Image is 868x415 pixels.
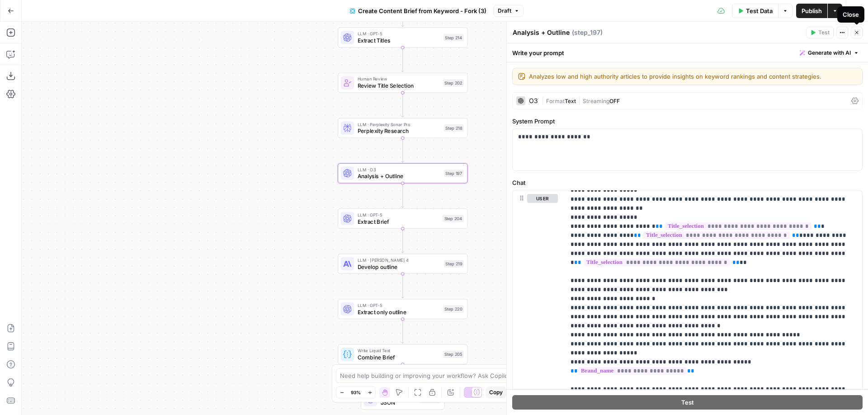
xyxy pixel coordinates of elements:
g: Edge from step_198 to step_214 [401,2,404,27]
span: LLM · GPT-5 [358,302,440,309]
button: Copy [486,387,506,398]
span: Extract Titles [358,36,440,45]
div: Step 204 [443,215,464,222]
div: Write your prompt [507,43,868,62]
span: Publish [802,6,822,15]
span: Generate with AI [808,49,851,57]
span: Text [565,98,576,104]
button: Draft [494,5,524,17]
span: Format [546,98,565,104]
button: Create Content Brief from Keyword - Fork (3) [344,4,492,18]
span: OFF [609,98,620,104]
span: Test [818,28,830,37]
span: Human Review [358,75,440,82]
button: Generate with AI [796,47,863,59]
span: | [542,96,546,105]
div: Human ReviewReview Title SelectionStep 202 [338,73,467,93]
span: Perplexity Research [358,127,441,135]
button: Test [512,395,863,410]
div: O3 [529,98,538,104]
div: LLM · Perplexity Sonar ProPerplexity ResearchStep 218 [338,118,467,138]
div: LLM · [PERSON_NAME] 4Develop outlineStep 219 [338,254,467,274]
div: LLM · O3Analysis + OutlineStep 197 [338,163,467,183]
div: LLM · GPT-5Extract BriefStep 204 [338,208,467,228]
span: LLM · O3 [358,166,441,173]
span: Develop outline [358,263,441,271]
textarea: Analysis + Outline [513,28,570,37]
g: Edge from step_219 to step_220 [401,274,404,298]
g: Edge from step_197 to step_204 [401,184,404,208]
span: Copy [489,388,503,396]
div: Write Liquid TextCombine BriefStep 205 [338,344,467,364]
span: Review Title Selection [358,81,440,90]
span: LLM · Perplexity Sonar Pro [358,121,441,127]
span: Extract only outline [358,308,440,316]
span: Combine Brief [358,353,440,362]
label: System Prompt [512,117,863,126]
button: Test [806,27,834,38]
g: Edge from step_220 to step_205 [401,319,404,344]
button: Test Data [732,4,778,18]
g: Edge from step_202 to step_218 [401,93,404,117]
div: Step 203 [420,396,441,404]
div: LLM · GPT-5Extract only outlineStep 220 [338,299,467,319]
div: Step 219 [444,260,464,268]
span: LLM · [PERSON_NAME] 4 [358,257,441,264]
button: user [527,194,558,203]
span: Streaming [583,98,609,104]
div: Step 202 [443,79,464,87]
div: Close [843,10,859,19]
span: Extract Brief [358,217,439,226]
div: Step 214 [443,34,464,42]
span: Draft [498,7,511,15]
div: Step 218 [444,124,464,132]
span: Test Data [746,6,773,15]
div: Step 205 [443,350,464,358]
span: 93% [351,389,361,396]
g: Edge from step_204 to step_219 [401,229,404,253]
span: | [576,96,583,105]
textarea: Analyzes low and high authority articles to provide insights on keyword rankings and content stra... [529,72,857,81]
g: Edge from step_218 to step_197 [401,138,404,162]
span: JSON [381,398,417,407]
span: Create Content Brief from Keyword - Fork (3) [358,6,486,15]
span: ( step_197 ) [572,28,603,37]
div: LLM · GPT-5Extract TitlesStep 214 [338,28,467,47]
span: LLM · GPT-5 [358,212,439,218]
g: Edge from step_214 to step_202 [401,47,404,72]
span: Write Liquid Text [358,347,440,354]
div: Step 197 [444,170,464,177]
button: Publish [796,4,827,18]
div: Step 220 [443,305,464,313]
span: Analysis + Outline [358,172,441,181]
span: Test [681,398,694,407]
label: Chat [512,178,863,187]
span: LLM · GPT-5 [358,30,440,37]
